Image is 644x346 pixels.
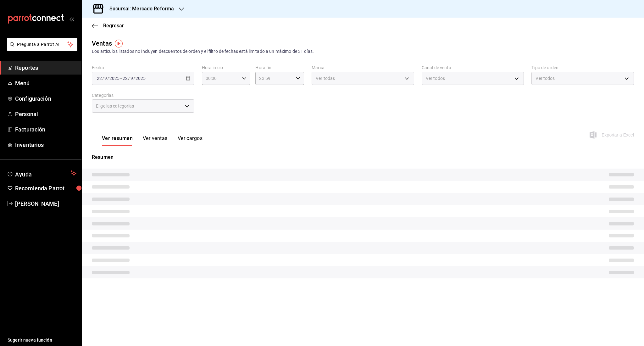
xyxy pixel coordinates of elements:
[4,46,77,52] a: Pregunta a Parrot AI
[15,199,76,208] span: [PERSON_NAME]
[102,76,104,81] span: /
[316,75,335,81] span: Ver todas
[8,337,76,343] span: Sugerir nueva función
[92,153,634,161] p: Resumen
[426,75,445,81] span: Ver todos
[178,135,203,146] button: Ver cargos
[104,5,174,13] h3: Sucursal: Mercado Reforma
[92,23,124,29] button: Regresar
[97,76,102,81] input: --
[15,94,76,103] span: Configuración
[312,65,414,70] label: Marca
[92,48,634,55] div: Los artículos listados no incluyen descuentos de orden y el filtro de fechas está limitado a un m...
[92,39,112,48] div: Ventas
[15,64,76,72] span: Reportes
[130,76,133,81] input: --
[422,65,524,70] label: Canal de venta
[103,23,124,29] span: Regresar
[92,65,194,70] label: Fecha
[15,79,76,87] span: Menú
[102,135,203,146] div: navigation tabs
[92,93,194,98] label: Categorías
[7,38,77,51] button: Pregunta a Parrot AI
[96,103,134,109] span: Elige las categorías
[15,170,68,177] span: Ayuda
[102,135,133,146] button: Ver resumen
[143,135,168,146] button: Ver ventas
[104,76,107,81] input: --
[115,40,123,47] img: Tooltip marker
[133,76,135,81] span: /
[15,184,76,193] span: Recomienda Parrot
[128,76,130,81] span: /
[69,16,74,21] button: open_drawer_menu
[15,125,76,134] span: Facturación
[536,75,555,81] span: Ver todos
[531,65,634,70] label: Tipo de orden
[15,110,76,118] span: Personal
[15,141,76,149] span: Inventarios
[135,76,146,81] input: ----
[255,65,304,70] label: Hora fin
[122,76,128,81] input: --
[202,65,251,70] label: Hora inicio
[109,76,120,81] input: ----
[120,76,122,81] span: -
[107,76,109,81] span: /
[17,41,68,48] span: Pregunta a Parrot AI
